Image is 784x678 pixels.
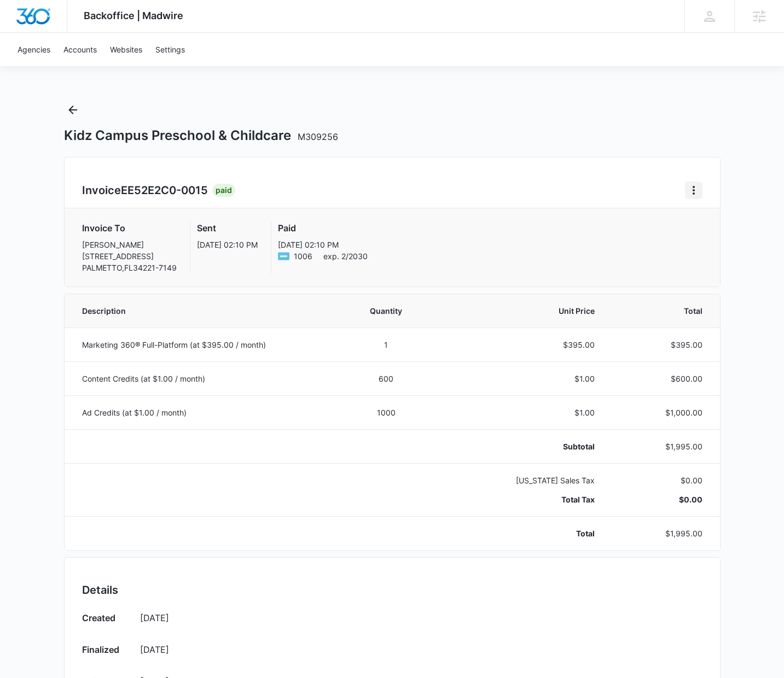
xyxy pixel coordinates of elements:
p: $0.00 [621,475,702,486]
h2: Invoice [82,182,212,198]
td: 1000 [338,395,435,429]
p: [DATE] [140,611,702,624]
p: Total [448,528,595,539]
p: $1,000.00 [621,407,702,418]
td: 600 [338,361,435,395]
span: Total [621,305,702,317]
h3: Paid [278,221,368,235]
h3: Invoice To [82,221,177,235]
p: $395.00 [448,339,595,350]
p: $1.00 [448,407,595,418]
p: $1,995.00 [621,441,702,452]
p: [DATE] [140,643,702,656]
button: Back [64,101,82,119]
p: [PERSON_NAME] [STREET_ADDRESS] PALMETTO , FL 34221-7149 [82,239,177,273]
span: Description [82,305,325,317]
p: Total Tax [448,494,595,505]
p: $0.00 [621,494,702,505]
a: Websites [103,33,149,66]
p: $395.00 [621,339,702,350]
span: EE52E2C0-0015 [121,184,208,197]
p: Marketing 360® Full-Platform (at $395.00 / month) [82,339,325,350]
div: Paid [212,184,235,197]
a: Agencies [11,33,57,66]
h3: Finalized [82,643,129,659]
p: [US_STATE] Sales Tax [448,475,595,486]
a: Accounts [57,33,103,66]
td: 1 [338,328,435,361]
span: M309256 [298,131,338,142]
a: Settings [149,33,191,66]
p: $1,995.00 [621,528,702,539]
span: Unit Price [448,305,595,317]
span: Backoffice | Madwire [84,10,183,21]
p: $1.00 [448,373,595,384]
h3: Sent [197,221,258,235]
h2: Details [82,582,702,598]
p: [DATE] 02:10 PM [278,239,368,250]
span: American Express ending with [294,250,312,262]
button: Home [685,182,702,199]
p: Content Credits (at $1.00 / month) [82,373,325,384]
p: Ad Credits (at $1.00 / month) [82,407,325,418]
span: Quantity [351,305,422,317]
span: exp. 2/2030 [323,250,368,262]
p: $600.00 [621,373,702,384]
p: [DATE] 02:10 PM [197,239,258,250]
h1: Kidz Campus Preschool & Childcare [64,127,338,144]
h3: Created [82,611,129,628]
p: Subtotal [448,441,595,452]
